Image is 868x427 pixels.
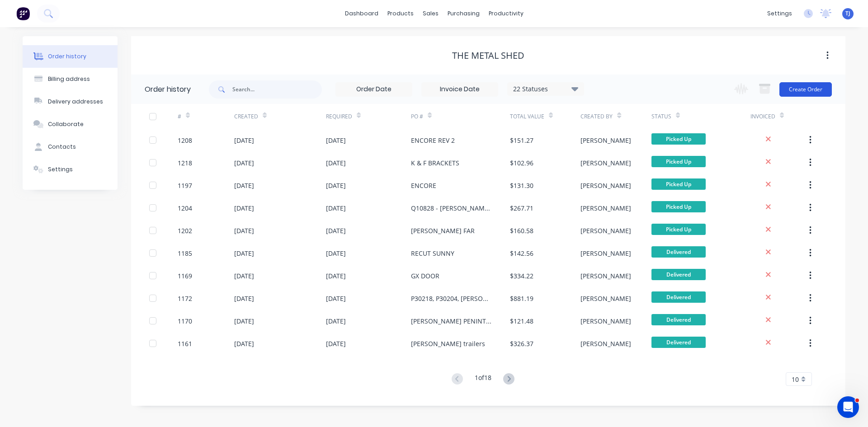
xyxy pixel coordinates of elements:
div: [PERSON_NAME] [580,136,631,145]
span: Picked Up [651,156,706,167]
div: $151.27 [510,136,533,145]
div: [PERSON_NAME] [580,294,631,303]
div: $121.48 [510,316,533,326]
div: [DATE] [234,158,254,168]
div: PO # [411,113,423,121]
div: Order history [48,52,86,61]
span: 10 [792,375,799,384]
div: [DATE] [326,226,346,235]
iframe: Intercom live chat [837,396,859,418]
div: Contacts [48,143,76,151]
div: [PERSON_NAME] [580,226,631,235]
div: [PERSON_NAME] [580,271,631,281]
div: Total Value [510,104,580,129]
div: $267.71 [510,203,533,213]
div: 1208 [178,136,192,145]
div: 1169 [178,271,192,281]
input: Order Date [336,83,412,96]
div: [DATE] [326,249,346,258]
div: Created [234,104,326,129]
div: 1204 [178,203,192,213]
div: [PERSON_NAME] PENINTON [411,316,492,326]
div: sales [418,7,443,20]
div: [DATE] [326,158,346,168]
div: [DATE] [326,136,346,145]
div: Created [234,113,258,121]
div: Settings [48,165,73,174]
div: Required [326,104,411,129]
div: 1218 [178,158,192,168]
div: [DATE] [234,294,254,303]
div: GX DOOR [411,271,439,281]
div: [DATE] [234,226,254,235]
button: Delivery addresses [23,90,118,113]
a: dashboard [340,7,383,20]
div: Created By [580,104,651,129]
div: productivity [484,7,528,20]
span: Delivered [651,314,706,325]
div: Total Value [510,113,544,121]
div: [DATE] [234,316,254,326]
div: $160.58 [510,226,533,235]
div: [DATE] [326,316,346,326]
div: $131.30 [510,181,533,190]
div: THE METAL SHED [452,50,524,61]
div: [DATE] [326,203,346,213]
div: ENCORE [411,181,436,190]
div: [DATE] [234,181,254,190]
div: $102.96 [510,158,533,168]
div: RECUT SUNNY [411,249,454,258]
div: Collaborate [48,120,84,128]
div: Delivery addresses [48,98,103,106]
div: [PERSON_NAME] [580,203,631,213]
button: Collaborate [23,113,118,136]
div: Order history [145,84,191,95]
span: Picked Up [651,201,706,212]
div: 1 of 18 [475,373,491,386]
span: Picked Up [651,178,706,190]
div: # [178,113,181,121]
div: [PERSON_NAME] [580,316,631,326]
input: Invoice Date [422,83,498,96]
div: settings [763,7,797,20]
div: 1197 [178,181,192,190]
div: products [383,7,418,20]
div: # [178,104,234,129]
div: [PERSON_NAME] FAR [411,226,475,235]
div: Invoiced [750,113,775,121]
div: 22 Statuses [508,84,584,94]
div: 1172 [178,294,192,303]
img: Factory [16,7,30,20]
div: ENCORE REV 2 [411,136,455,145]
div: Status [651,113,671,121]
span: Picked Up [651,133,706,145]
button: Settings [23,158,118,181]
span: Picked Up [651,224,706,235]
div: [DATE] [326,181,346,190]
input: Search... [232,80,322,99]
button: Order history [23,45,118,68]
span: TJ [845,9,850,18]
div: [DATE] [234,271,254,281]
div: [DATE] [234,136,254,145]
div: $326.37 [510,339,533,348]
div: 1170 [178,316,192,326]
div: purchasing [443,7,484,20]
div: Invoiced [750,104,807,129]
div: [PERSON_NAME] [580,181,631,190]
div: [PERSON_NAME] [580,339,631,348]
div: 1161 [178,339,192,348]
div: K & F BRACKETS [411,158,459,168]
div: Q10828 - [PERSON_NAME] (ELITE EURO) [411,203,492,213]
div: [DATE] [234,339,254,348]
div: $142.56 [510,249,533,258]
div: [DATE] [234,249,254,258]
div: P30218, P30204, [PERSON_NAME] [411,294,492,303]
div: $881.19 [510,294,533,303]
button: Billing address [23,68,118,90]
div: [DATE] [326,271,346,281]
span: Delivered [651,246,706,258]
button: Contacts [23,136,118,158]
div: [PERSON_NAME] trailers [411,339,485,348]
span: Delivered [651,291,706,303]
